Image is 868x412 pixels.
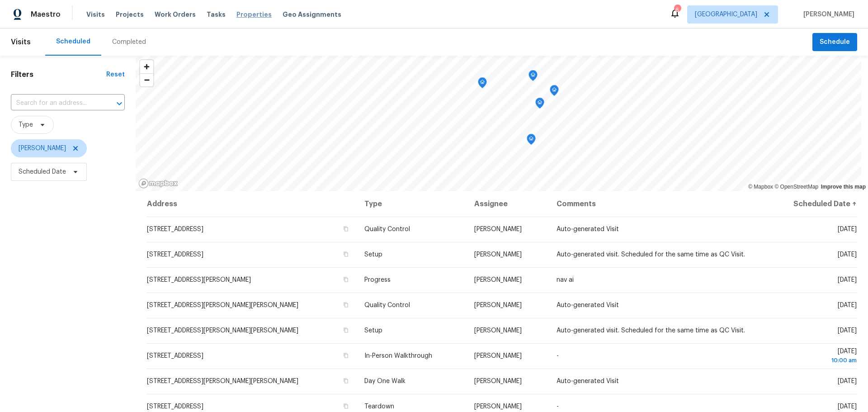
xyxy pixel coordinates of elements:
[147,277,251,283] span: [STREET_ADDRESS][PERSON_NAME]
[838,251,857,258] span: [DATE]
[31,10,61,19] span: Maestro
[838,327,857,334] span: [DATE]
[474,226,522,232] span: [PERSON_NAME]
[557,378,619,384] span: Auto-generated Visit
[800,10,854,19] span: [PERSON_NAME]
[674,5,680,14] div: 6
[474,302,522,308] span: [PERSON_NAME]
[11,70,106,79] h1: Filters
[763,191,857,217] th: Scheduled Date ↑
[549,191,763,217] th: Comments
[364,353,432,359] span: In-Person Walkthrough
[364,327,382,334] span: Setup
[147,251,203,258] span: [STREET_ADDRESS]
[474,251,522,258] span: [PERSON_NAME]
[146,191,357,217] th: Address
[147,353,203,359] span: [STREET_ADDRESS]
[155,10,196,19] span: Work Orders
[474,403,522,410] span: [PERSON_NAME]
[770,356,857,365] div: 10:00 am
[342,377,350,385] button: Copy Address
[236,10,272,19] span: Properties
[56,37,90,46] div: Scheduled
[342,250,350,258] button: Copy Address
[11,32,31,52] span: Visits
[342,351,350,360] button: Copy Address
[838,226,857,232] span: [DATE]
[342,326,350,334] button: Copy Address
[342,275,350,284] button: Copy Address
[19,144,66,153] span: [PERSON_NAME]
[557,251,745,258] span: Auto-generated visit. Scheduled for the same time as QC Visit.
[342,402,350,410] button: Copy Address
[528,70,538,84] div: Map marker
[112,38,146,47] div: Completed
[695,10,757,19] span: [GEOGRAPHIC_DATA]
[557,277,574,283] span: nav ai
[147,378,298,384] span: [STREET_ADDRESS][PERSON_NAME][PERSON_NAME]
[19,120,33,129] span: Type
[478,77,487,91] div: Map marker
[550,85,559,99] div: Map marker
[774,184,818,190] a: OpenStreetMap
[147,226,203,232] span: [STREET_ADDRESS]
[147,403,203,410] span: [STREET_ADDRESS]
[342,225,350,233] button: Copy Address
[364,251,382,258] span: Setup
[557,403,559,410] span: -
[364,403,394,410] span: Teardown
[207,11,226,18] span: Tasks
[820,37,850,48] span: Schedule
[342,301,350,309] button: Copy Address
[467,191,550,217] th: Assignee
[838,378,857,384] span: [DATE]
[136,56,861,191] canvas: Map
[364,277,391,283] span: Progress
[113,97,126,110] button: Open
[364,302,410,308] span: Quality Control
[770,348,857,365] span: [DATE]
[116,10,144,19] span: Projects
[140,74,153,86] span: Zoom out
[812,33,857,52] button: Schedule
[557,327,745,334] span: Auto-generated visit. Scheduled for the same time as QC Visit.
[838,277,857,283] span: [DATE]
[838,403,857,410] span: [DATE]
[147,302,298,308] span: [STREET_ADDRESS][PERSON_NAME][PERSON_NAME]
[474,327,522,334] span: [PERSON_NAME]
[474,378,522,384] span: [PERSON_NAME]
[748,184,773,190] a: Mapbox
[364,378,406,384] span: Day One Walk
[283,10,341,19] span: Geo Assignments
[86,10,105,19] span: Visits
[357,191,467,217] th: Type
[19,167,66,176] span: Scheduled Date
[11,96,99,110] input: Search for an address...
[838,302,857,308] span: [DATE]
[557,353,559,359] span: -
[364,226,410,232] span: Quality Control
[527,134,536,148] div: Map marker
[106,70,125,79] div: Reset
[474,277,522,283] span: [PERSON_NAME]
[140,73,153,86] button: Zoom out
[557,226,619,232] span: Auto-generated Visit
[821,184,866,190] a: Improve this map
[557,302,619,308] span: Auto-generated Visit
[147,327,298,334] span: [STREET_ADDRESS][PERSON_NAME][PERSON_NAME]
[474,353,522,359] span: [PERSON_NAME]
[138,178,178,189] a: Mapbox homepage
[140,60,153,73] button: Zoom in
[535,98,544,112] div: Map marker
